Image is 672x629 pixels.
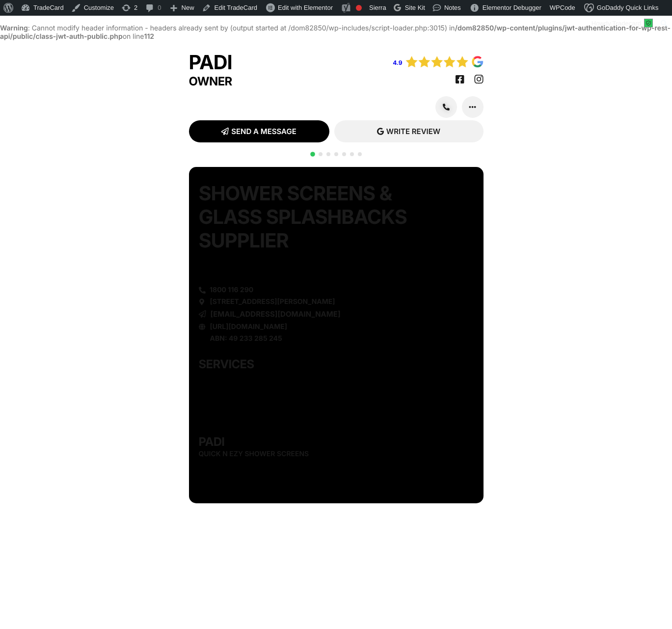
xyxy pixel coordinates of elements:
a: 53 Shelton Crescent, Noble Park North, VIC 3174 [199,299,206,305]
span: WRITE REVIEW [386,128,440,135]
h2: Padi [189,51,336,74]
div: 1 / 7 [189,167,484,602]
span: Go to slide 1 [310,152,315,157]
span: Go to slide 5 [342,152,346,156]
span: ABN: 49 233 285 245 [210,334,282,343]
h2: Shower Screens & Glass Splashbacks Supplier [199,182,452,252]
a: 4.9 [393,59,402,66]
a: WRITE REVIEW [334,120,484,142]
span: 1800 116 290 [207,287,253,294]
b: 112 [144,32,155,41]
h6: Quick N Ezy Shower Screens [199,449,355,459]
span: [EMAIL_ADDRESS][DOMAIN_NAME] [211,310,341,318]
span: Go to slide 3 [326,152,330,156]
span: Site Kit [405,4,425,11]
div: Focus keyphrase not set [356,5,362,11]
span: Go to slide 4 [334,152,338,156]
a: Howdy, [588,16,657,31]
span: Go to slide 2 [319,152,323,156]
a: 1800 116 290 [199,287,474,294]
h3: Owner [189,74,336,89]
span: Go to slide 7 [358,152,362,156]
h3: SERVICES [199,357,355,372]
a: https://www.quicknezy.com [199,324,206,330]
a: [URL][DOMAIN_NAME] [210,323,288,331]
span: Go to slide 6 [350,152,354,156]
span: Tradecard [612,20,641,27]
a: [STREET_ADDRESS][PERSON_NAME] [210,298,335,306]
span: Edit with Elementor [278,4,333,11]
a: [EMAIL_ADDRESS][DOMAIN_NAME] [199,310,341,318]
h4: [GEOGRAPHIC_DATA] [199,252,452,267]
a: SEND A MESSAGE [189,120,329,142]
div: Frameless Shower Screens; Semi-Frameless Shower Screens; Framed Shower Screens; Kitchen Glass Spl... [199,377,474,401]
span: SEND A MESSAGE [231,128,296,135]
h3: Padi [199,435,355,449]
